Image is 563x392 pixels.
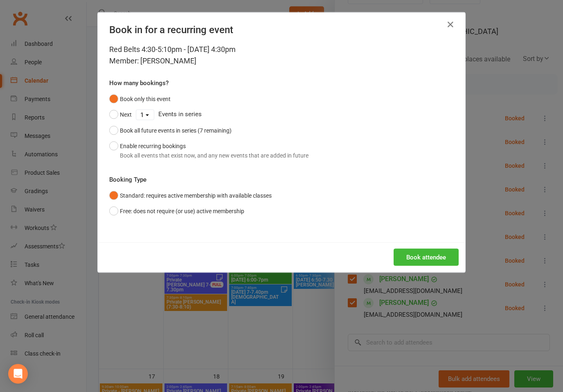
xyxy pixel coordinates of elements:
div: Book all events that exist now, and any new events that are added in future [120,151,309,160]
label: Booking Type [109,175,146,185]
label: How many bookings? [109,78,169,88]
button: Next [109,107,132,122]
button: Book all future events in series (7 remaining) [109,123,232,138]
button: Free: does not require (or use) active membership [109,203,244,219]
h4: Book in for a recurring event [109,24,454,36]
button: Enable recurring bookingsBook all events that exist now, and any new events that are added in future [109,138,309,163]
button: Book attendee [394,249,459,266]
div: Open Intercom Messenger [8,364,28,384]
div: Book all future events in series (7 remaining) [120,126,232,135]
div: Events in series [109,107,454,122]
button: Standard: requires active membership with available classes [109,188,272,203]
div: Red Belts 4:30-5:10pm - [DATE] 4:30pm Member: [PERSON_NAME] [109,44,454,67]
button: Book only this event [109,91,171,107]
button: Close [444,18,457,31]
